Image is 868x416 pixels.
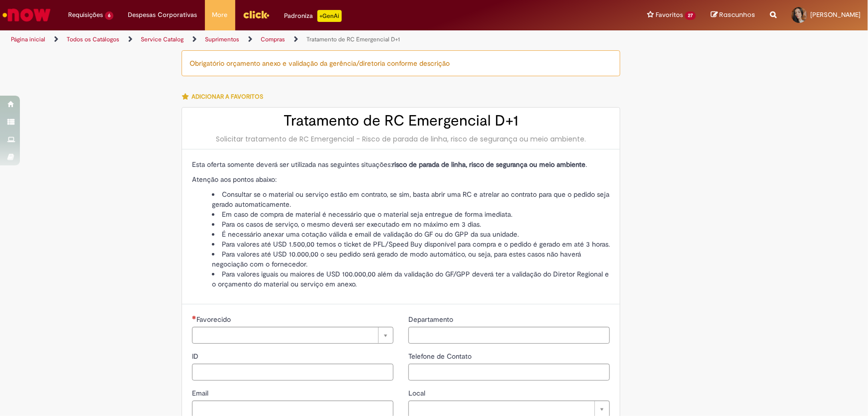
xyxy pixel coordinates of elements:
[212,269,610,289] li: Para valores iguais ou maiores de USD 100.000,00 além da validação do GF/GPP deverá ter a validaç...
[192,389,210,398] span: Email
[408,352,474,361] span: Telefone de Contato
[67,35,119,43] a: Todos os Catálogos
[128,10,197,20] span: Despesas Corporativas
[11,35,45,43] a: Página inicial
[317,10,342,22] p: +GenAi
[212,249,610,269] li: Para valores até USD 10.000,00 o seu pedido será gerado de modo automático, ou seja, para estes c...
[192,113,610,129] h2: Tratamento de RC Emergencial D+1
[392,160,585,169] strong: risco de parada de linha, risco de segurança ou meio ambiente
[192,159,610,169] p: Esta oferta somente deverá ser utilizada nas seguintes situações: .
[212,239,610,249] li: Para valores até USD 1.500,00 temos o ticket de PFL/Speed Buy disponível para compra e o pedido é...
[285,10,342,22] div: Padroniza
[192,134,610,144] div: Solicitar tratamento de RC Emergencial - Risco de parada de linha, risco de segurança ou meio amb...
[182,50,620,76] div: Obrigatório orçamento anexo e validação da gerência/diretoria conforme descrição
[212,229,610,239] li: É necessário anexar uma cotação válida e email de validação do GF ou do GPP da sua unidade.
[141,35,184,43] a: Service Catalog
[192,352,200,361] span: ID
[212,219,610,229] li: Para os casos de serviço, o mesmo deverá ser executado em no máximo em 3 dias.
[192,364,393,381] input: ID
[656,10,683,20] span: Favoritos
[192,174,610,184] p: Atenção aos pontos abaixo:
[261,35,285,43] a: Compras
[182,86,269,107] button: Adicionar a Favoritos
[192,327,393,344] a: Limpar campo Favorecido
[408,327,610,344] input: Departamento
[196,315,233,324] span: Necessários - Favorecido
[685,11,696,20] span: 27
[408,364,610,381] input: Telefone de Contato
[212,10,228,20] span: More
[719,10,755,19] span: Rascunhos
[711,10,755,20] a: Rascunhos
[205,35,239,43] a: Suprimentos
[243,7,270,22] img: click_logo_yellow_360x200.png
[105,11,113,20] span: 6
[192,93,263,101] span: Adicionar a Favoritos
[306,35,400,43] a: Tratamento de RC Emergencial D+1
[408,315,455,324] span: Departamento
[192,315,196,319] span: Necessários
[408,389,427,398] span: Local
[68,10,103,20] span: Requisições
[810,10,861,19] span: [PERSON_NAME]
[212,209,610,219] li: Em caso de compra de material é necessário que o material seja entregue de forma imediata.
[7,30,571,49] ul: Trilhas de página
[212,189,610,209] li: Consultar se o material ou serviço estão em contrato, se sim, basta abrir uma RC e atrelar ao con...
[1,5,52,25] img: ServiceNow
